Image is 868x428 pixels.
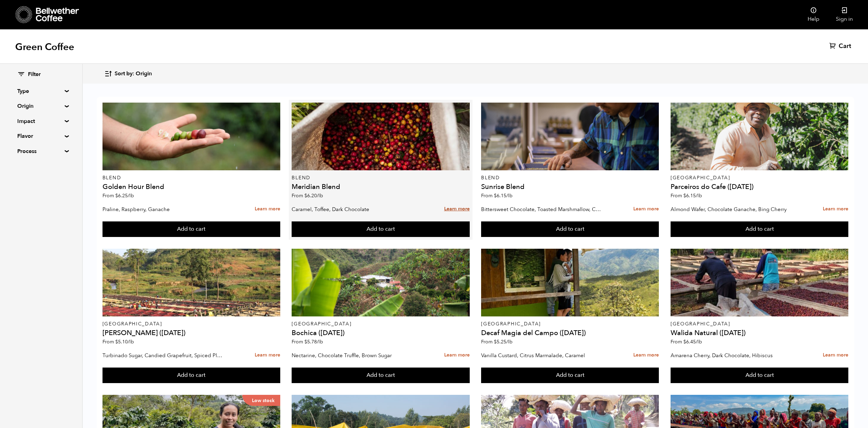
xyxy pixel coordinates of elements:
[671,368,848,383] button: Add to cart
[255,202,280,217] a: Learn more
[292,322,469,326] p: [GEOGRAPHIC_DATA]
[671,350,791,361] p: Amarena Cherry, Dark Chocolate, Hibiscus
[481,330,659,336] h4: Decaf Magia del Campo ([DATE])
[683,192,686,199] span: $
[304,192,323,199] bdi: 6.20
[671,221,848,237] button: Add to cart
[304,339,307,345] span: $
[823,202,848,217] a: Learn more
[494,339,513,345] bdi: 5.25
[671,192,702,199] span: From
[17,102,65,110] summary: Origin
[115,339,134,345] bdi: 5.10
[103,221,280,237] button: Add to cart
[494,339,497,345] span: $
[103,339,134,345] span: From
[683,192,702,199] bdi: 6.15
[481,350,602,361] p: Vanilla Custard, Citrus Marmalade, Caramel
[292,204,412,215] p: Caramel, Toffee, Dark Chocolate
[444,202,470,217] a: Learn more
[292,330,469,336] h4: Bochica ([DATE])
[292,183,469,190] h4: Meridian Blend
[115,70,152,78] span: Sort by: Origin
[633,348,659,363] a: Learn more
[481,204,602,215] p: Bittersweet Chocolate, Toasted Marshmallow, Candied Orange, Praline
[103,368,280,383] button: Add to cart
[28,71,41,78] span: Filter
[15,41,74,53] h1: Green Coffee
[481,339,513,345] span: From
[103,183,280,190] h4: Golden Hour Blend
[671,330,848,336] h4: Walida Natural ([DATE])
[839,42,851,50] span: Cart
[292,221,469,237] button: Add to cart
[292,175,469,180] p: Blend
[671,322,848,326] p: [GEOGRAPHIC_DATA]
[304,192,307,199] span: $
[494,192,497,199] span: $
[481,368,659,383] button: Add to cart
[481,183,659,190] h4: Sunrise Blend
[304,339,323,345] bdi: 5.78
[671,175,848,180] p: [GEOGRAPHIC_DATA]
[103,322,280,326] p: [GEOGRAPHIC_DATA]
[128,192,134,199] span: /lb
[506,339,513,345] span: /lb
[103,330,280,336] h4: [PERSON_NAME] ([DATE])
[494,192,513,199] bdi: 6.15
[115,339,118,345] span: $
[128,339,134,345] span: /lb
[17,87,65,95] summary: Type
[115,192,118,199] span: $
[255,348,280,363] a: Learn more
[633,202,659,217] a: Learn more
[292,192,323,199] span: From
[683,339,702,345] bdi: 6.45
[17,132,65,140] summary: Flavor
[696,192,702,199] span: /lb
[444,348,470,363] a: Learn more
[823,348,848,363] a: Learn more
[104,66,152,82] button: Sort by: Origin
[115,192,134,199] bdi: 6.25
[103,192,134,199] span: From
[481,175,659,180] p: Blend
[481,322,659,326] p: [GEOGRAPHIC_DATA]
[317,192,323,199] span: /lb
[683,339,686,345] span: $
[292,350,412,361] p: Nectarine, Chocolate Truffle, Brown Sugar
[17,117,65,125] summary: Impact
[671,204,791,215] p: Almond Wafer, Chocolate Ganache, Bing Cherry
[671,339,702,345] span: From
[292,339,323,345] span: From
[696,339,702,345] span: /lb
[242,395,280,406] p: Low stock
[103,350,223,361] p: Turbinado Sugar, Candied Grapefruit, Spiced Plum
[292,368,469,383] button: Add to cart
[17,147,65,155] summary: Process
[103,204,223,215] p: Praline, Raspberry, Ganache
[481,192,513,199] span: From
[671,183,848,190] h4: Parceiros do Cafe ([DATE])
[481,221,659,237] button: Add to cart
[506,192,513,199] span: /lb
[829,42,853,50] a: Cart
[317,339,323,345] span: /lb
[103,175,280,180] p: Blend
